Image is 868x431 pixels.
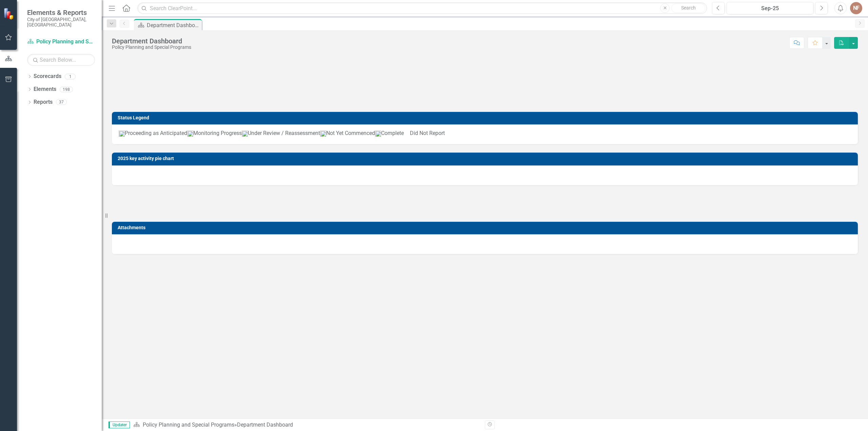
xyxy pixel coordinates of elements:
small: City of [GEOGRAPHIC_DATA], [GEOGRAPHIC_DATA] [27,17,95,28]
div: 1 [65,74,76,79]
img: Complete_icon.png [375,131,381,137]
p: Proceeding as Anticipated Monitoring Progress Under Review / Reassessment Not Yet Commenced Compl... [119,130,851,137]
a: Reports [34,98,53,106]
a: Elements [34,85,56,93]
div: Department Dashboard [147,21,200,30]
span: Search [681,5,696,11]
button: Sep-25 [727,2,813,14]
button: NF [850,2,862,14]
div: 198 [60,86,73,92]
div: 37 [56,99,67,105]
h3: 2025 key activity pie chart [118,156,854,161]
img: NotYet.png [320,131,326,137]
a: Scorecards [34,73,61,80]
div: » [133,421,480,429]
img: DidNotReport.png [404,132,410,135]
a: Policy Planning and Special Programs [27,38,95,46]
div: Sep-25 [729,4,811,13]
img: UnderReview.png [242,131,248,137]
img: ClearPoint Strategy [3,8,15,20]
input: Search Below... [27,54,95,66]
span: Elements & Reports [27,8,95,17]
button: Search [671,3,705,13]
img: Monitoring.png [187,131,193,137]
div: Department Dashboard [237,422,293,428]
div: Policy Planning and Special Programs [112,45,191,50]
span: Updater [108,422,130,428]
h3: Attachments [118,225,854,230]
input: Search ClearPoint... [137,2,707,14]
a: Policy Planning and Special Programs [143,422,234,428]
img: ProceedingGreen.png [119,131,125,137]
h3: Status Legend [118,115,854,120]
div: Department Dashboard [112,37,191,45]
